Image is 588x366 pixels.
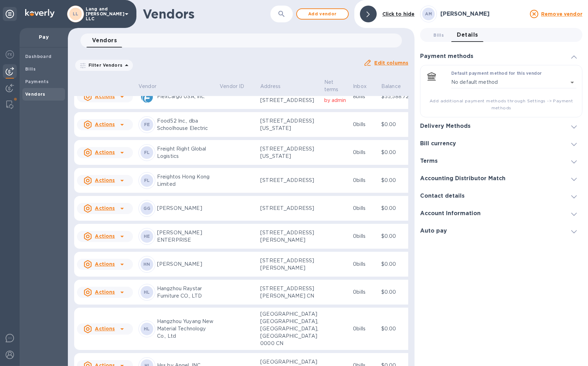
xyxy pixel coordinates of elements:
u: Edit columns [375,60,409,66]
p: [GEOGRAPHIC_DATA] [GEOGRAPHIC_DATA], [GEOGRAPHIC_DATA], [GEOGRAPHIC_DATA] 0000 CN [260,310,318,347]
p: FlexCargo USA, Inc. [157,93,214,100]
p: 0 bills [353,288,376,296]
p: [STREET_ADDRESS] [260,177,318,184]
p: Address [260,83,281,90]
u: Actions [95,289,115,295]
u: Actions [95,205,115,211]
h3: Account Information [420,210,481,217]
span: Add additional payment methods through Settings -> Payment methods [426,97,576,111]
p: Vendor [139,83,156,90]
p: $0.00 [381,149,410,156]
div: No default method [451,76,576,88]
p: [PERSON_NAME] [157,205,214,212]
p: 0 bills [353,325,376,332]
p: Balance [381,83,401,90]
b: Vendors [25,91,45,97]
p: [PERSON_NAME] [157,261,214,268]
b: Dashboard [25,54,52,59]
p: $0.00 [381,121,410,128]
span: Details [457,30,478,40]
p: [STREET_ADDRESS] [STREET_ADDRESS] [260,89,318,104]
b: HN [143,262,150,267]
h3: Auto pay [420,228,447,234]
h3: [PERSON_NAME] [440,11,526,17]
b: LL [73,11,79,16]
p: Inbox [353,83,367,90]
p: No default method [451,79,498,86]
span: Address [260,83,290,90]
p: $0.00 [381,177,410,184]
u: Actions [95,233,115,239]
b: Payments [25,79,49,84]
p: [STREET_ADDRESS][PERSON_NAME] [260,257,318,272]
u: Actions [95,122,115,127]
p: 0 bills [353,261,376,268]
u: Actions [95,261,115,267]
span: Vendors [92,36,117,45]
b: FL [144,150,150,155]
h3: Contact details [420,193,465,199]
p: Hangzhou Yuyang New Material Technology Co., Ltd [157,318,214,340]
p: 0 bills [353,233,376,240]
p: $0.00 [381,205,410,212]
p: 0 bills [353,177,376,184]
h3: Payment methods [420,53,473,60]
div: Default payment method for this vendorNo default method​Add additional payment methods through Se... [426,71,576,111]
p: Vendor ID [220,83,244,90]
b: Click to hide [382,11,415,17]
h3: Terms [420,158,438,164]
h1: Vendors [143,7,270,21]
p: 0 bills [353,205,376,212]
span: Vendor [139,83,165,90]
p: Food52 Inc., dba Schoolhouse Electric [157,117,214,132]
p: $0.00 [381,261,410,268]
p: $55,588.72 [381,93,410,100]
u: Actions [95,94,115,99]
span: Add vendor [303,10,342,18]
p: [STREET_ADDRESS][PERSON_NAME] [260,229,318,244]
p: [STREET_ADDRESS] [260,205,318,212]
p: Hangzhou Raystar Furniture CO., LTD [157,285,214,300]
u: Actions [95,149,115,155]
p: Freightos Hong Kong Limited [157,173,214,188]
span: Bills [433,31,444,39]
h3: Delivery Methods [420,123,470,130]
label: Default payment method for this vendor [451,72,542,76]
div: Unpin categories [3,7,17,21]
span: Balance [381,83,410,90]
u: Actions [95,177,115,183]
b: HE [144,234,150,239]
h3: Bill currency [420,140,456,147]
p: Lang and [PERSON_NAME] LLC [86,7,121,21]
button: Add vendor [296,8,349,20]
u: Remove vendor [541,11,582,17]
p: 0 bills [353,121,376,128]
b: HL [144,326,150,331]
p: Filter Vendors [86,62,122,68]
p: $0.00 [381,325,410,332]
u: Actions [95,326,115,331]
p: [STREET_ADDRESS][PERSON_NAME] CN [260,285,318,300]
span: Vendor ID [220,83,253,90]
span: Inbox [353,83,376,90]
b: HL [144,290,150,295]
p: Pay [25,34,62,41]
p: $0.00 [381,233,410,240]
b: FE [144,122,150,127]
p: [STREET_ADDRESS][US_STATE] [260,117,318,132]
p: $0.00 [381,288,410,296]
p: 0 bills [353,149,376,156]
p: [STREET_ADDRESS][US_STATE] [260,145,318,160]
img: Logo [25,9,55,17]
b: AM [425,11,432,16]
img: Foreign exchange [6,50,14,59]
p: Freight Right Global Logistics [157,145,214,160]
b: Bills [25,66,36,72]
span: Net terms [324,79,348,93]
p: Disabled by admin [324,89,348,104]
b: GG [143,206,151,211]
p: [PERSON_NAME] ENTERPRISE [157,229,214,244]
b: FL [144,178,150,183]
p: 8 bills [353,93,376,100]
p: Net terms [324,79,339,93]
